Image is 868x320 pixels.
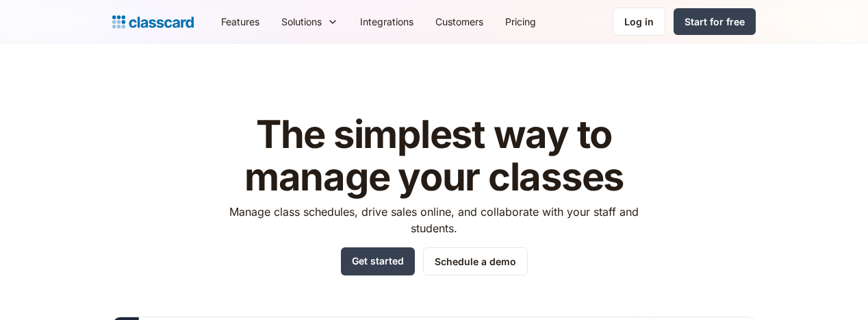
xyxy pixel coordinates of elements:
p: Manage class schedules, drive sales online, and collaborate with your staff and students. [217,204,652,236]
a: Log in [613,8,665,36]
div: Solutions [270,6,349,37]
a: Get started [341,247,415,275]
div: Solutions [281,14,322,29]
div: Start for free [685,14,745,29]
a: Customers [424,6,494,37]
a: Start for free [674,8,756,35]
a: Pricing [494,6,547,37]
a: home [112,12,194,32]
a: Features [210,6,270,37]
a: Integrations [349,6,424,37]
a: Schedule a demo [423,247,528,275]
h1: The simplest way to manage your classes [217,114,652,198]
div: Log in [624,14,654,29]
